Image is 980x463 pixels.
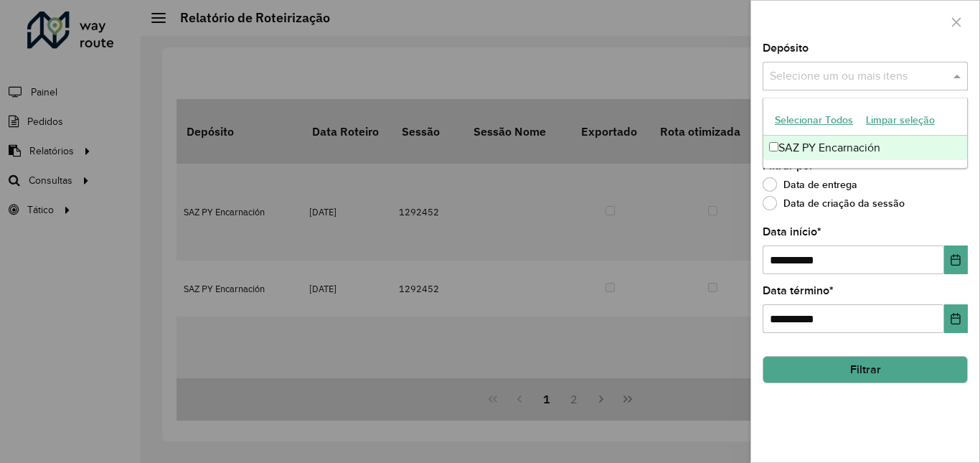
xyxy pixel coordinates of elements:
label: Data de criação da sessão [763,196,905,210]
button: Choose Date [944,304,968,333]
label: Depósito [763,39,809,57]
label: Data término [763,282,834,299]
label: Data início [763,223,821,240]
button: Filtrar [763,356,968,383]
button: Limpar seleção [859,109,941,131]
button: Choose Date [944,245,968,274]
label: Data de entrega [763,177,857,192]
div: SAZ PY Encarnación [763,136,967,160]
ng-dropdown-panel: Options list [763,98,968,169]
button: Selecionar Todos [768,109,859,131]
